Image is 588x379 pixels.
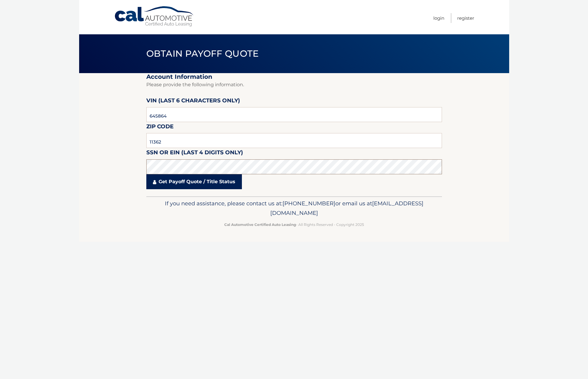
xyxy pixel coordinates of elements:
[146,48,259,59] span: Obtain Payoff Quote
[146,96,240,107] label: VIN (last 6 characters only)
[146,122,174,133] label: Zip Code
[146,174,242,189] a: Get Payoff Quote / Title Status
[457,13,474,23] a: Register
[114,6,195,27] a: Cal Automotive
[146,148,243,159] label: SSN or EIN (last 4 digits only)
[150,199,438,218] p: If you need assistance, please contact us at: or email us at
[224,222,296,227] strong: Cal Automotive Certified Auto Leasing
[146,73,442,81] h2: Account Information
[433,13,444,23] a: Login
[146,81,442,89] p: Please provide the following information.
[150,221,438,228] p: - All Rights Reserved - Copyright 2025
[283,200,335,207] span: [PHONE_NUMBER]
